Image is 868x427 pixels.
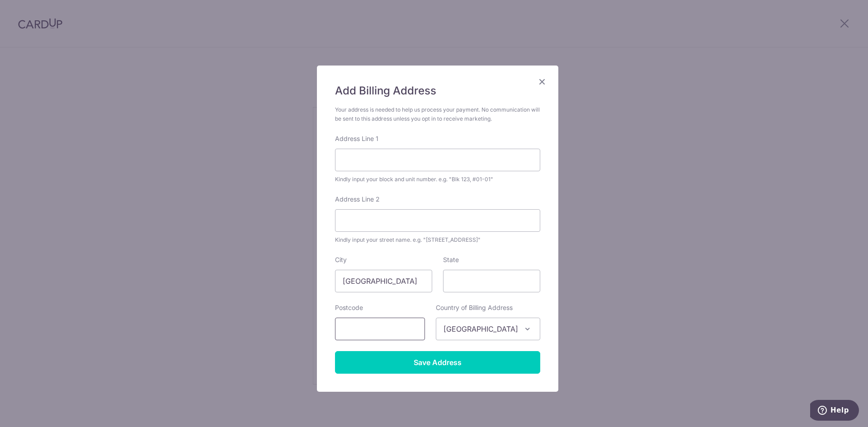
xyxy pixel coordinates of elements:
[335,255,347,264] label: City
[335,175,540,184] div: Kindly input your block and unit number. e.g. "Blk 123, #01-01"
[436,318,540,340] span: Singapore
[335,235,540,244] div: Kindly input your street name. e.g. "[STREET_ADDRESS]"
[335,134,378,143] label: Address Line 1
[436,318,540,340] span: Singapore
[810,400,859,422] iframe: Opens a widget where you can find more information
[537,76,547,87] button: Close
[335,351,540,374] input: Save Address
[443,255,459,264] label: State
[335,303,363,312] label: Postcode
[436,303,513,312] label: Country of Billing Address
[335,84,540,98] h5: Add Billing Address
[335,195,380,204] label: Address Line 2
[335,105,540,123] div: Your address is needed to help us process your payment. No communication will be sent to this add...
